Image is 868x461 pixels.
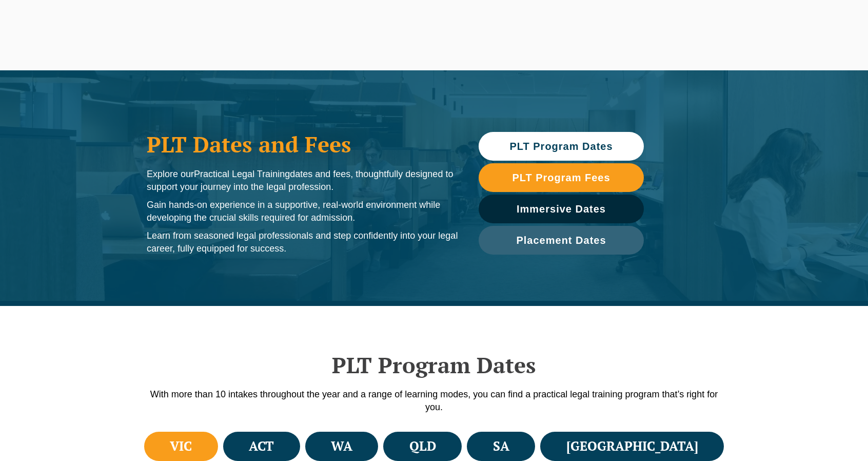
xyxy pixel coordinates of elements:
a: PLT Program Fees [479,163,644,192]
span: PLT Program Dates [509,141,613,151]
span: Practical Legal Training [194,169,290,179]
span: Immersive Dates [517,204,606,214]
h4: [GEOGRAPHIC_DATA] [566,438,698,455]
p: Explore our dates and fees, thoughtfully designed to support your journey into the legal profession. [147,168,458,194]
h1: PLT Dates and Fees [147,131,458,157]
span: Placement Dates [516,235,606,245]
h4: SA [493,438,509,455]
a: PLT Program Dates [479,132,644,161]
h4: WA [331,438,352,455]
p: With more than 10 intakes throughout the year and a range of learning modes, you can find a pract... [142,388,726,414]
h4: VIC [170,438,192,455]
h4: QLD [409,438,436,455]
h4: ACT [249,438,274,455]
p: Gain hands-on experience in a supportive, real-world environment while developing the crucial ski... [147,199,458,224]
a: Immersive Dates [479,195,644,223]
p: Learn from seasoned legal professionals and step confidently into your legal career, fully equipp... [147,229,458,255]
h2: PLT Program Dates [142,352,726,378]
a: Placement Dates [479,226,644,255]
span: PLT Program Fees [512,172,610,183]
